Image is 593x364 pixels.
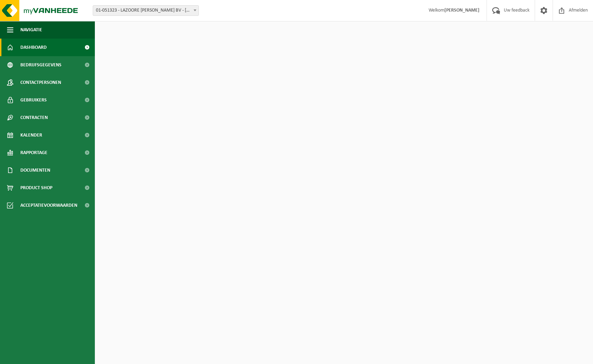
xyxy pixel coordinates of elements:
span: Contracten [20,109,48,126]
span: 01-051323 - LAZOORE ERIK BV - NIEUWPOORT [93,6,198,15]
span: Contactpersonen [20,74,61,91]
span: 01-051323 - LAZOORE ERIK BV - NIEUWPOORT [93,5,199,16]
span: Kalender [20,126,42,144]
span: Gebruikers [20,91,47,109]
span: Product Shop [20,179,52,197]
span: Navigatie [20,21,42,39]
span: Documenten [20,161,50,179]
span: Acceptatievoorwaarden [20,197,77,214]
span: Bedrijfsgegevens [20,56,61,74]
span: Rapportage [20,144,47,161]
strong: [PERSON_NAME] [444,8,480,13]
span: Dashboard [20,39,47,56]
